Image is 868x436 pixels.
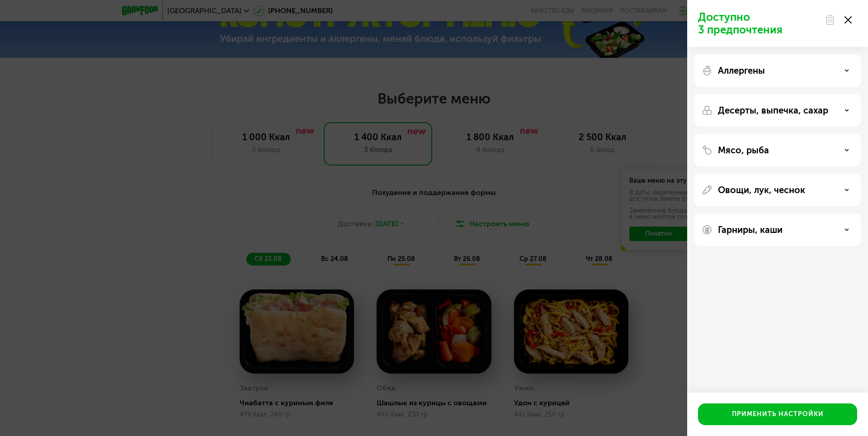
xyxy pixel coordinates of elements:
p: Десерты, выпечка, сахар [718,105,828,116]
p: Аллергены [718,65,765,76]
p: Гарниры, каши [718,224,783,235]
p: Доступно 3 предпочтения [698,11,819,36]
p: Мясо, рыба [718,145,769,156]
div: Применить настройки [732,410,824,419]
p: Овощи, лук, чеснок [718,185,805,195]
button: Применить настройки [698,403,857,425]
